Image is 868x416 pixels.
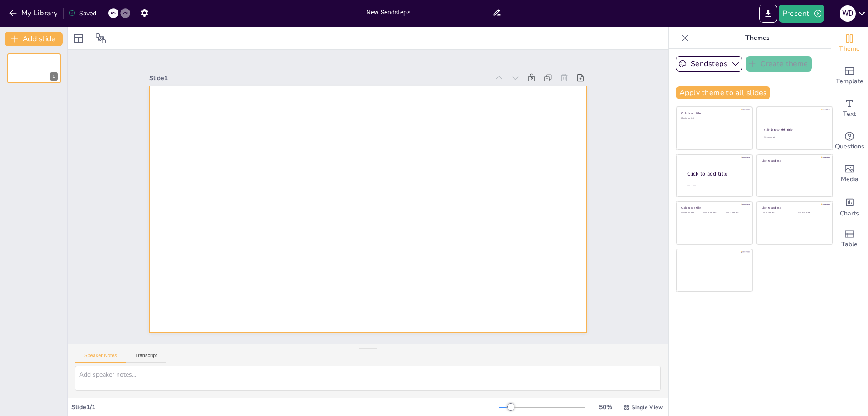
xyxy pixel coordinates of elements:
[7,6,61,20] button: My Library
[839,44,860,54] span: Theme
[726,212,746,214] div: Click to add text
[149,74,490,82] div: Slide 1
[676,56,742,72] button: Sendsteps
[797,212,826,214] div: Click to add text
[759,5,777,23] button: Export to PowerPoint
[5,32,63,46] button: Add slide
[831,125,868,158] div: Get real-time input from your audience
[762,212,790,214] div: Click to add text
[840,5,856,23] button: w d
[841,174,859,184] span: Media
[126,353,166,363] button: Transcript
[843,109,856,119] span: Text
[7,53,61,83] div: 1
[71,403,499,411] div: Slide 1 / 1
[632,404,663,411] span: Single View
[681,111,746,115] div: Click to add title
[594,403,616,411] div: 50 %
[703,212,724,214] div: Click to add text
[762,206,826,210] div: Click to add title
[831,27,868,60] div: Change the overall theme
[836,77,863,86] span: Template
[840,209,859,219] span: Charts
[71,31,86,46] div: Layout
[779,5,824,23] button: Present
[840,5,856,22] div: w d
[366,6,492,19] input: Insert title
[687,185,744,187] div: Click to add body
[692,27,822,49] p: Themes
[764,127,825,133] div: Click to add title
[831,190,868,223] div: Add charts and graphs
[681,212,702,214] div: Click to add text
[68,9,96,18] div: Saved
[841,239,858,249] span: Table
[835,142,864,152] span: Questions
[681,206,746,210] div: Click to add title
[95,33,106,44] span: Position
[831,223,868,255] div: Add a table
[831,158,868,190] div: Add images, graphics, shapes or video
[831,60,868,92] div: Add ready made slides
[50,72,58,81] div: 1
[831,92,868,125] div: Add text boxes
[75,353,126,363] button: Speaker Notes
[676,86,770,99] button: Apply theme to all slides
[764,136,824,139] div: Click to add text
[687,170,745,178] div: Click to add title
[746,56,812,72] button: Create theme
[681,117,746,120] div: Click to add text
[762,158,826,162] div: Click to add title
